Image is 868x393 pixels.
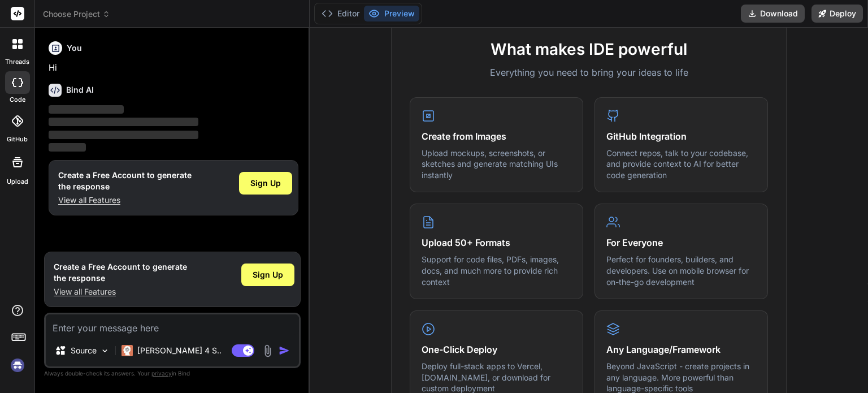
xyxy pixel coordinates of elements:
[54,286,187,297] p: View all Features
[151,370,172,377] span: privacy
[43,8,110,20] span: Choose Project
[71,345,97,356] p: Source
[250,178,281,189] span: Sign Up
[741,5,805,23] button: Download
[49,105,124,114] span: ‌
[49,62,298,75] p: Hi
[422,343,571,356] h4: One-Click Deploy
[261,344,274,357] img: attachment
[44,368,301,379] p: Always double-check its answers. Your in Bind
[5,57,29,67] label: threads
[253,269,283,280] span: Sign Up
[10,95,25,105] label: code
[410,66,768,79] p: Everything you need to bring your ideas to life
[606,129,756,143] h4: GitHub Integration
[422,236,571,249] h4: Upload 50+ Formats
[54,261,187,284] h1: Create a Free Account to generate the response
[121,345,133,356] img: Claude 4 Sonnet
[606,148,756,181] p: Connect repos, talk to your codebase, and provide context to AI for better code generation
[100,346,110,356] img: Pick Models
[279,345,290,356] img: icon
[58,195,192,206] p: View all Features
[7,135,28,144] label: GitHub
[606,236,756,249] h4: For Everyone
[49,118,198,126] span: ‌
[364,6,419,21] button: Preview
[58,170,192,192] h1: Create a Free Account to generate the response
[606,254,756,287] p: Perfect for founders, builders, and developers. Use on mobile browser for on-the-go development
[49,131,198,139] span: ‌
[49,143,86,152] span: ‌
[422,254,571,287] p: Support for code files, PDFs, images, docs, and much more to provide rich context
[67,42,82,54] h6: You
[422,129,571,143] h4: Create from Images
[66,84,94,96] h6: Bind AI
[8,356,27,375] img: signin
[7,177,28,187] label: Upload
[317,6,364,21] button: Editor
[137,345,222,356] p: [PERSON_NAME] 4 S..
[410,37,768,61] h2: What makes IDE powerful
[811,5,863,23] button: Deploy
[606,343,756,356] h4: Any Language/Framework
[422,148,571,181] p: Upload mockups, screenshots, or sketches and generate matching UIs instantly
